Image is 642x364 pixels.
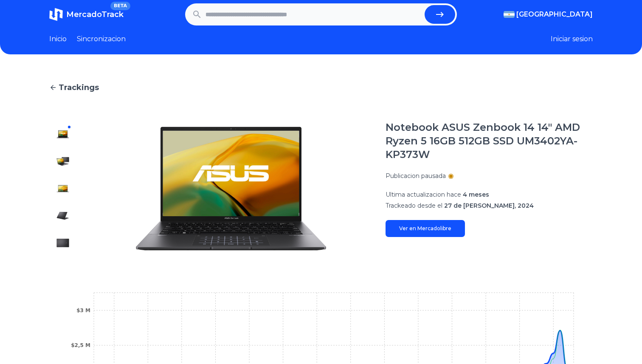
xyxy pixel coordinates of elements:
[56,182,70,195] img: Notebook ASUS Zenbook 14 14" AMD Ryzen 5 16GB 512GB SSD UM3402YA-KP373W
[386,191,461,198] span: Ultima actualizacion hace
[93,121,369,257] img: Notebook ASUS Zenbook 14 14" AMD Ryzen 5 16GB 512GB SSD UM3402YA-KP373W
[49,8,124,21] a: MercadoTrackBETA
[56,127,70,141] img: Notebook ASUS Zenbook 14 14" AMD Ryzen 5 16GB 512GB SSD UM3402YA-KP373W
[56,236,70,250] img: Notebook ASUS Zenbook 14 14" AMD Ryzen 5 16GB 512GB SSD UM3402YA-KP373W
[386,220,465,237] a: Ver en Mercadolibre
[444,202,534,209] span: 27 de [PERSON_NAME], 2024
[386,202,442,209] span: Trackeado desde el
[71,342,90,348] tspan: $2,5 M
[56,209,70,223] img: Notebook ASUS Zenbook 14 14" AMD Ryzen 5 16GB 512GB SSD UM3402YA-KP373W
[551,34,593,44] button: Iniciar sesion
[386,172,446,180] p: Publicacion pausada
[59,82,99,93] span: Trackings
[56,155,70,168] img: Notebook ASUS Zenbook 14 14" AMD Ryzen 5 16GB 512GB SSD UM3402YA-KP373W
[463,191,489,198] span: 4 meses
[110,2,130,10] span: BETA
[516,9,593,20] span: [GEOGRAPHIC_DATA]
[77,34,126,44] a: Sincronizacion
[66,10,124,19] span: MercadoTrack
[76,308,90,313] tspan: $3 M
[49,34,67,44] a: Inicio
[49,8,63,21] img: MercadoTrack
[504,9,593,20] button: [GEOGRAPHIC_DATA]
[386,121,593,161] h1: Notebook ASUS Zenbook 14 14" AMD Ryzen 5 16GB 512GB SSD UM3402YA-KP373W
[504,11,515,18] img: Argentina
[49,82,593,93] a: Trackings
